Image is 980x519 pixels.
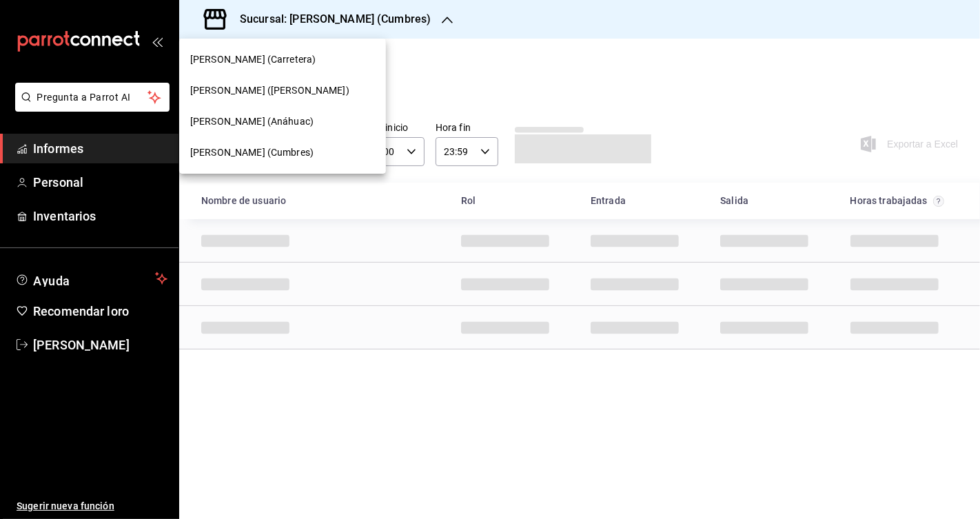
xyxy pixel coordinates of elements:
div: [PERSON_NAME] (Cumbres) [179,137,386,168]
div: [PERSON_NAME] ([PERSON_NAME]) [179,75,386,106]
font: [PERSON_NAME] (Cumbres) [190,147,314,158]
div: [PERSON_NAME] (Carretera) [179,44,386,75]
font: [PERSON_NAME] (Carretera) [190,54,316,65]
div: [PERSON_NAME] (Anáhuac) [179,106,386,137]
font: [PERSON_NAME] ([PERSON_NAME]) [190,85,349,96]
font: [PERSON_NAME] (Anáhuac) [190,116,314,127]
